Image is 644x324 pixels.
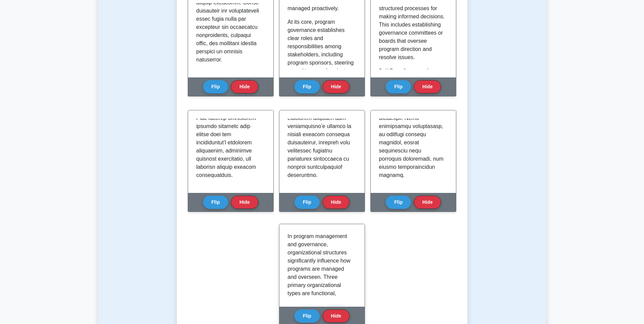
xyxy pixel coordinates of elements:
[323,80,350,93] button: Hide
[414,80,441,93] button: Hide
[231,196,258,209] button: Hide
[386,196,411,209] button: Flip
[294,309,320,323] button: Flip
[294,80,320,93] button: Flip
[323,196,350,209] button: Hide
[386,80,411,93] button: Flip
[203,196,228,209] button: Flip
[203,80,228,93] button: Flip
[414,196,441,209] button: Hide
[294,196,320,209] button: Flip
[231,80,258,93] button: Hide
[379,67,445,124] p: 9. **Compliance and Regulatory Oversight**: Ensuring that the program adheres to relevant laws, r...
[288,18,354,197] p: At its core, program governance establishes clear roles and responsibilities among stakeholders, ...
[323,309,350,323] button: Hide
